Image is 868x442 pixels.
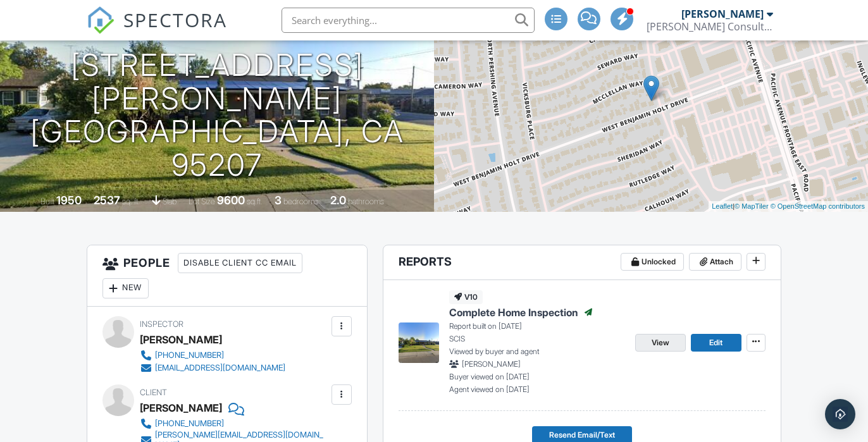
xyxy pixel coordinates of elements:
[87,245,366,307] h3: People
[140,388,167,397] span: Client
[247,197,263,206] span: sq.ft.
[189,197,215,206] span: Lot Size
[155,419,224,429] div: [PHONE_NUMBER]
[87,6,115,34] img: The Best Home Inspection Software - Spectora
[275,193,282,207] div: 3
[140,319,183,329] span: Inspector
[735,202,769,210] a: © MapTiler
[20,49,414,182] h1: [STREET_ADDRESS][PERSON_NAME] [GEOGRAPHIC_DATA], CA 95207
[282,8,535,33] input: Search everything...
[681,8,764,20] div: [PERSON_NAME]
[140,330,222,349] div: [PERSON_NAME]
[330,193,346,207] div: 2.0
[283,197,318,206] span: bedrooms
[140,349,285,362] a: [PHONE_NUMBER]
[163,197,177,206] span: slab
[709,201,868,212] div: |
[122,197,140,206] span: sq. ft.
[825,399,855,429] div: Open Intercom Messenger
[348,197,384,206] span: bathrooms
[771,202,865,210] a: © OpenStreetMap contributors
[155,363,285,373] div: [EMAIL_ADDRESS][DOMAIN_NAME]
[123,6,227,33] span: SPECTORA
[94,193,120,207] div: 2537
[178,253,302,273] div: Disable Client CC Email
[40,197,54,206] span: Built
[140,417,328,430] a: [PHONE_NUMBER]
[87,17,227,44] a: SPECTORA
[102,278,149,298] div: New
[140,398,222,417] div: [PERSON_NAME]
[647,20,773,33] div: Schaefer Consulting and Inspection Services
[56,193,82,207] div: 1950
[712,202,733,210] a: Leaflet
[155,350,224,360] div: [PHONE_NUMBER]
[217,193,245,207] div: 9600
[140,362,285,374] a: [EMAIL_ADDRESS][DOMAIN_NAME]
